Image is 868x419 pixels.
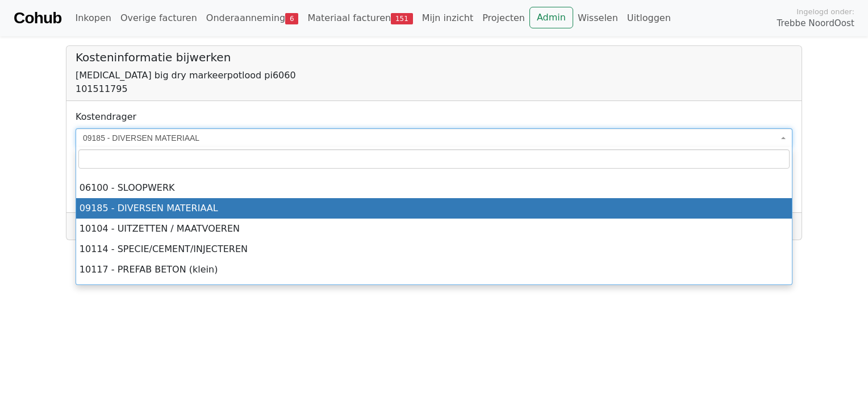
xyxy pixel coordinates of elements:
[76,198,792,219] li: 09185 - DIVERSEN MATERIAAL
[76,128,792,148] span: 09185 - DIVERSEN MATERIAAL
[76,239,792,259] li: 10114 - SPECIE/CEMENT/INJECTEREN
[76,280,792,300] li: 10131 - HULPHOUT/PALLETS
[478,7,529,30] a: Projecten
[76,82,792,96] div: 101511795
[76,69,792,82] div: [MEDICAL_DATA] big dry markeerpotlood pi6060
[14,5,61,32] a: Cohub
[418,7,478,30] a: Mijn inzicht
[70,7,115,30] a: Inkopen
[529,7,573,28] a: Admin
[303,7,417,30] a: Materiaal facturen151
[76,219,792,239] li: 10104 - UITZETTEN / MAATVOEREN
[83,132,778,144] span: 09185 - DIVERSEN MATERIAAL
[285,13,298,24] span: 6
[76,110,136,124] label: Kostendrager
[76,51,792,64] h5: Kosteninformatie bijwerken
[796,6,854,17] span: Ingelogd onder:
[76,178,792,198] li: 06100 - SLOOPWERK
[623,7,675,30] a: Uitloggen
[573,7,623,30] a: Wisselen
[777,17,854,30] span: Trebbe NoordOost
[76,259,792,280] li: 10117 - PREFAB BETON (klein)
[116,7,202,30] a: Overige facturen
[391,13,413,24] span: 151
[202,7,303,30] a: Onderaanneming6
